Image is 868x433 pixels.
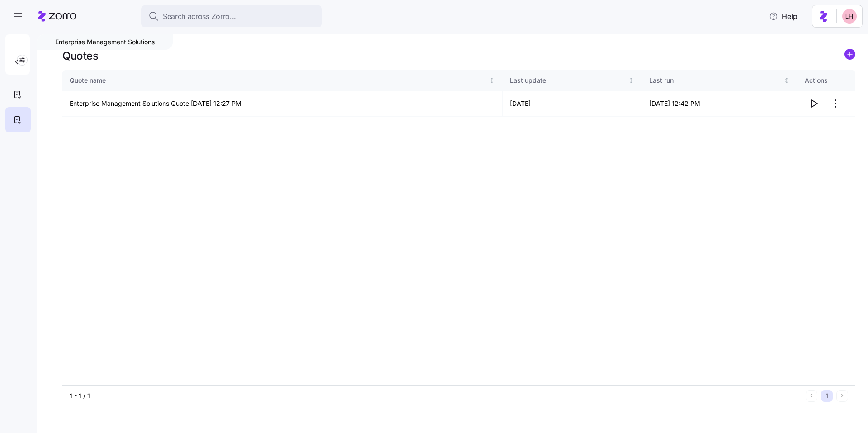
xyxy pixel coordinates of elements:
[762,7,805,25] button: Help
[70,391,802,400] div: 1 - 1 / 1
[503,70,642,91] th: Last updateNot sorted
[62,49,98,63] h1: Quotes
[805,75,848,85] div: Actions
[62,91,503,117] td: Enterprise Management Solutions Quote [DATE] 12:27 PM
[836,390,848,402] button: Next page
[37,34,173,50] div: Enterprise Management Solutions
[62,70,503,91] th: Quote nameNot sorted
[642,70,797,91] th: Last runNot sorted
[821,390,833,402] button: 1
[70,75,487,85] div: Quote name
[783,77,790,84] div: Not sorted
[141,5,322,27] button: Search across Zorro...
[163,11,236,22] span: Search across Zorro...
[649,75,782,85] div: Last run
[628,77,634,84] div: Not sorted
[510,75,626,85] div: Last update
[842,9,857,24] img: 8ac9784bd0c5ae1e7e1202a2aac67deb
[806,390,817,402] button: Previous page
[769,11,797,22] span: Help
[844,49,855,63] a: add icon
[642,91,797,117] td: [DATE] 12:42 PM
[503,91,642,117] td: [DATE]
[844,49,855,60] svg: add icon
[489,77,495,84] div: Not sorted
